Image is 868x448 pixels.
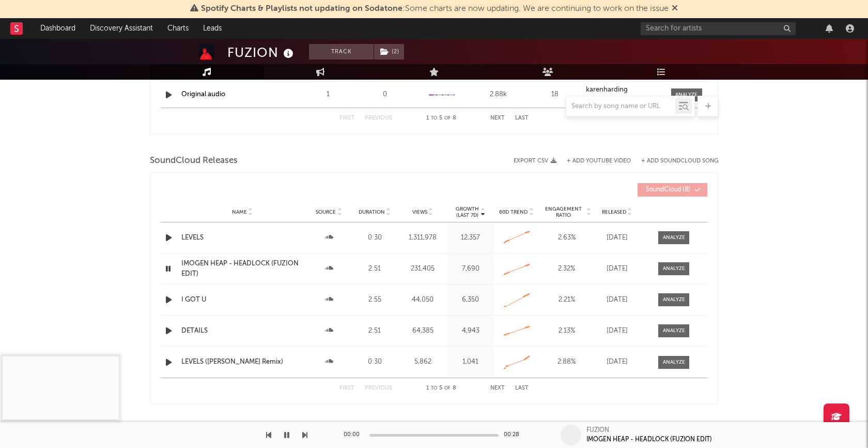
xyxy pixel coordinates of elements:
[444,386,451,391] span: of
[542,264,591,274] div: 2.32 %
[596,295,638,305] div: [DATE]
[354,357,395,367] div: 0:30
[499,209,528,215] span: 60D Trend
[196,18,229,39] a: Leads
[596,233,638,243] div: [DATE]
[374,44,405,59] span: ( 2 )
[586,86,663,94] a: karenharding
[354,326,395,336] div: 2:51
[400,357,445,367] div: 5,862
[542,326,591,336] div: 2.13 %
[542,206,585,218] span: Engagement Ratio
[431,116,437,121] span: to
[339,385,354,391] button: First
[413,112,470,125] div: 1 5 8
[227,44,296,61] div: FUZION
[586,426,609,435] div: FUZION
[450,357,491,367] div: 1,041
[150,155,238,167] span: SoundCloud Releases
[556,158,631,164] div: + Add YouTube Video
[302,89,354,100] div: 1
[412,209,427,215] span: Views
[160,18,196,39] a: Charts
[400,264,445,274] div: 231,405
[530,89,581,100] div: 18
[444,116,451,121] span: of
[181,91,225,98] a: Original audio
[456,212,479,218] p: (Last 7d)
[644,187,692,193] span: ( 8 )
[490,115,505,121] button: Next
[316,209,336,215] span: Source
[514,158,556,164] button: Export CSV
[181,326,303,336] a: DETAILS
[201,5,402,13] span: Spotify Charts & Playlists not updating on Sodatone
[309,44,374,59] button: Track
[181,295,303,305] a: I GOT U
[232,209,247,215] span: Name
[586,86,628,93] strong: karenharding
[359,89,411,100] div: 0
[400,233,445,243] div: 1,311,978
[596,326,638,336] div: [DATE]
[400,295,445,305] div: 44,050
[365,385,392,391] button: Previous
[354,233,395,243] div: 0:30
[413,382,470,395] div: 1 5 8
[431,386,437,391] span: to
[83,18,160,39] a: Discovery Assistant
[473,89,524,100] div: 2.88k
[596,357,638,367] div: [DATE]
[641,158,718,164] button: + Add SoundCloud Song
[181,233,303,243] a: LEVELS
[646,187,681,193] span: SoundCloud
[201,5,669,13] span: : Some charts are now updating. We are continuing to work on the issue
[450,233,491,243] div: 12,357
[672,5,678,13] span: Dismiss
[566,102,675,111] input: Search by song name or URL
[542,295,591,305] div: 2.21 %
[515,385,529,391] button: Last
[400,326,445,336] div: 64,385
[181,357,303,367] a: LEVELS ([PERSON_NAME] Remix)
[339,115,354,121] button: First
[365,115,392,121] button: Previous
[450,295,491,305] div: 6,350
[33,18,83,39] a: Dashboard
[504,429,524,441] div: 00:28
[354,264,395,274] div: 2:51
[490,385,505,391] button: Next
[602,209,626,215] span: Released
[567,158,631,164] button: + Add YouTube Video
[542,233,591,243] div: 2.63 %
[374,44,404,59] button: (2)
[631,158,718,164] button: + Add SoundCloud Song
[586,435,712,444] div: IMOGEN HEAP - HEADLOCK (FUZION EDIT)
[596,264,638,274] div: [DATE]
[450,264,491,274] div: 7,690
[542,357,591,367] div: 2.88 %
[359,209,385,215] span: Duration
[456,206,479,212] p: Growth
[354,295,395,305] div: 2:55
[181,259,303,279] a: IMOGEN HEAP - HEADLOCK (FUZION EDIT)
[450,326,491,336] div: 4,943
[641,22,796,35] input: Search for artists
[344,429,364,441] div: 00:00
[638,183,707,197] button: SoundCloud(8)
[515,115,529,121] button: Last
